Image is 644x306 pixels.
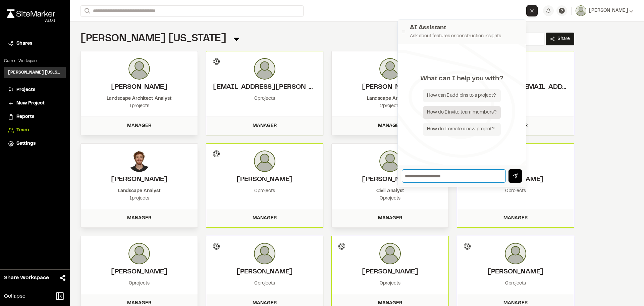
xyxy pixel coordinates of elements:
img: photo [128,58,150,80]
h3: [PERSON_NAME] [US_STATE] [8,70,62,76]
h2: Sara von Borstel [88,82,191,92]
h2: AI Assistant [410,24,522,33]
div: 0 projects [338,195,442,202]
button: [PERSON_NAME] [576,5,633,16]
div: Invitation Pending... [464,243,471,250]
h2: Triston McKeehan [88,267,191,277]
span: New Project [16,100,45,107]
div: Manager [461,215,570,222]
span: [PERSON_NAME] [589,7,628,14]
h2: Matthew Ontiveros [213,267,316,277]
div: How do I invite team members? [423,106,501,119]
span: Share Workspace [4,274,49,282]
div: Manager [210,122,319,130]
div: Landscape Architect [338,95,442,102]
div: 0 projects [464,280,567,287]
div: Manager [336,122,444,130]
span: Share [557,36,570,42]
img: photo [128,150,150,172]
div: How can I add pins to a project? [423,89,501,102]
h2: Connor Manley [213,175,316,185]
div: Invitation Pending... [338,243,345,250]
img: rebrand.png [7,9,55,18]
span: Settings [16,140,36,147]
img: photo [505,243,526,264]
div: Manager [336,215,444,222]
div: Invitation Pending... [213,58,220,65]
p: Ask about features or construction insights [410,33,522,40]
h2: Matthew Fontaine [338,267,442,277]
span: Team [16,127,29,134]
div: Landscape Analyst [88,187,191,195]
div: Close AI AssistantAI AssistantAsk about features or construction insightsWhat can I help you with... [526,5,540,16]
img: photo [254,243,275,264]
a: Shares [8,40,62,47]
div: How do I create a new project? [423,123,501,136]
div: 1 projects [88,102,191,110]
div: 0 projects [338,280,442,287]
span: Reports [16,113,34,121]
div: 0 projects [88,280,191,287]
img: photo [379,58,401,80]
div: Invitation Pending... [213,150,220,157]
div: Manager [210,215,319,222]
span: Shares [16,40,32,47]
h2: Kyle Shea [88,175,191,185]
p: Current Workspace [4,58,66,64]
a: Reports [8,113,62,121]
button: Close AI Assistant [526,5,538,16]
div: Manager [85,215,194,222]
div: Invitation Pending... [213,243,220,250]
div: 1 projects [88,195,191,202]
img: photo [379,150,401,172]
div: 2 projects [338,102,442,110]
h2: James Alpers [464,267,567,277]
a: Settings [8,140,62,147]
h2: zac.kannan@kimley-horn.com [213,82,316,92]
div: Manager [85,122,194,130]
h3: What can I help you with? [420,74,503,84]
a: Projects [8,86,62,94]
span: Collapse [4,292,25,300]
div: Civil Analyst [338,187,442,195]
img: photo [254,150,275,172]
div: Oh geez...please don't... [7,18,55,24]
img: user_empty.png [254,58,275,80]
div: 0 projects [213,187,316,195]
div: 0 projects [213,280,316,287]
div: Landscape Architect Analyst [88,95,191,102]
img: photo [379,243,401,264]
div: 0 projects [213,95,316,102]
img: User [576,5,586,16]
a: Team [8,127,62,134]
a: New Project [8,100,62,107]
img: photo [128,243,150,264]
div: 0 projects [464,187,567,195]
span: [PERSON_NAME] [US_STATE] [80,35,226,43]
button: Search [80,5,93,16]
h2: Nikolaus Adams [338,82,442,92]
span: Projects [16,86,35,94]
h2: Edna Rotich [338,175,442,185]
